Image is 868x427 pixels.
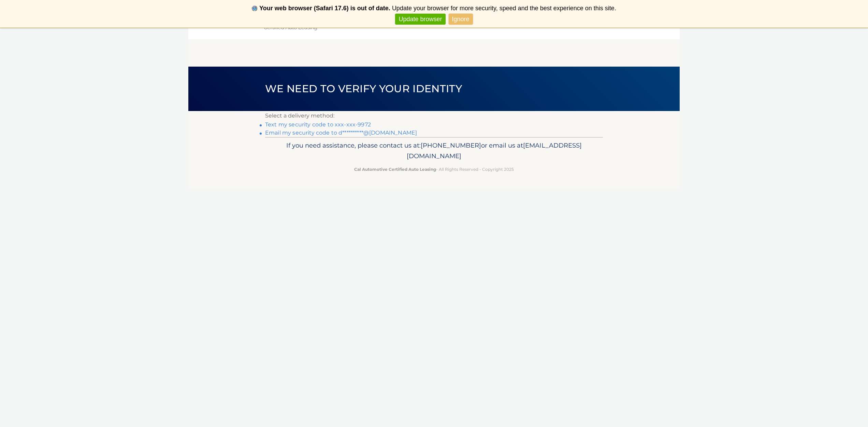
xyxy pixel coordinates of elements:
[270,140,598,162] p: If you need assistance, please contact us at: or email us at
[449,14,473,25] a: Ignore
[395,14,445,25] a: Update browser
[265,82,462,95] span: We need to verify your identity
[354,167,436,172] strong: Cal Automotive Certified Auto Leasing
[265,111,603,121] p: Select a delivery method:
[421,141,481,149] span: [PHONE_NUMBER]
[392,5,616,12] span: Update your browser for more security, speed and the best experience on this site.
[259,5,390,12] b: Your web browser (Safari 17.6) is out of date.
[265,121,371,128] a: Text my security code to xxx-xxx-9972
[270,166,598,173] p: - All Rights Reserved - Copyright 2025
[265,129,417,136] a: Email my security code to d**********@[DOMAIN_NAME]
